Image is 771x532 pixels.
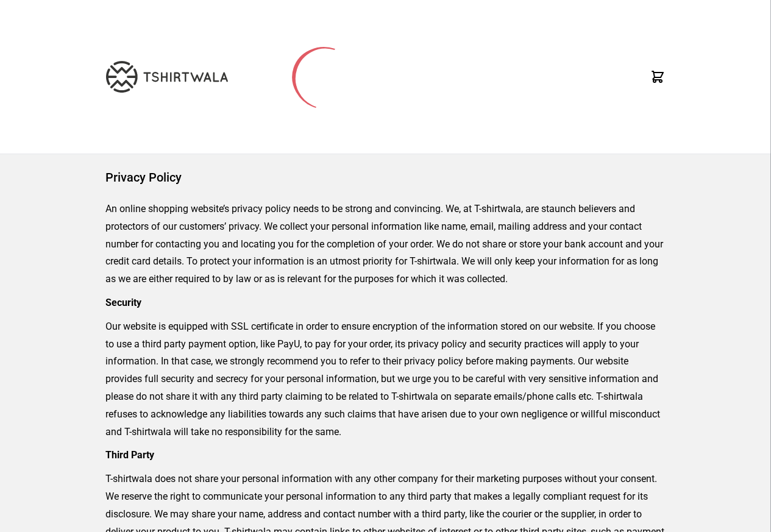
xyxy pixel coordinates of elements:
[105,297,141,308] strong: Security
[105,318,666,441] p: Our website is equipped with SSL certificate in order to ensure encryption of the information sto...
[105,169,666,186] h1: Privacy Policy
[105,449,154,461] strong: Third Party
[106,61,228,93] img: TW-LOGO-400-104.png
[105,200,666,288] p: An online shopping website’s privacy policy needs to be strong and convincing. We, at T-shirtwala...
